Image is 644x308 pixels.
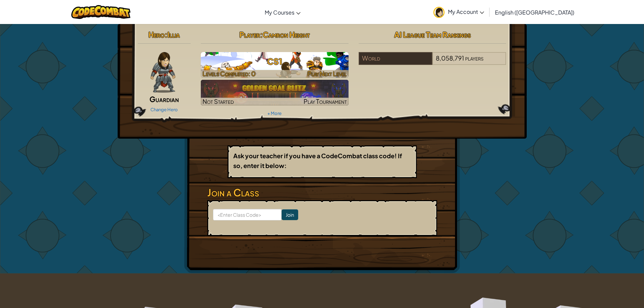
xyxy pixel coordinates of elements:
[201,54,349,69] h3: CS1
[304,97,347,105] span: Play Tournament
[359,58,506,66] a: World8,058,791players
[282,209,298,220] input: Join
[261,3,304,21] a: My Courses
[492,3,578,21] a: English ([GEOGRAPHIC_DATA])
[436,54,464,62] span: 8,058,791
[430,1,487,23] a: My Account
[71,5,130,19] img: CodeCombat logo
[149,94,179,104] span: Guardian
[307,70,347,77] span: Play Next Level
[265,9,294,16] span: My Courses
[201,80,349,105] img: Golden Goal
[201,52,349,78] img: CS1
[239,30,260,39] span: Player
[263,30,310,39] span: Camron Height
[150,52,175,93] img: guardian-pose.png
[394,30,471,39] span: AI League Team Rankings
[448,8,484,15] span: My Account
[148,30,165,39] span: Hero
[201,80,349,105] a: Not StartedPlay Tournament
[165,30,167,39] span: :
[495,9,574,16] span: English ([GEOGRAPHIC_DATA])
[150,107,178,112] a: Change Hero
[433,7,445,18] img: avatar
[465,54,483,62] span: players
[207,185,437,200] h3: Join a Class
[167,30,180,39] span: Illia
[233,152,402,169] b: Ask your teacher if you have a CodeCombat class code! If so, enter it below:
[202,97,234,105] span: Not Started
[267,111,282,116] a: + More
[201,52,349,78] a: Play Next Level
[260,30,263,39] span: :
[213,209,282,220] input: <Enter Class Code>
[202,70,256,77] span: Levels Completed: 0
[359,52,432,65] div: World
